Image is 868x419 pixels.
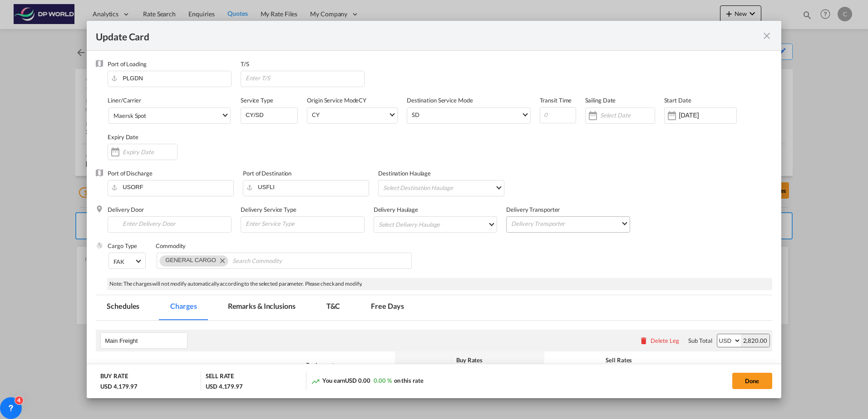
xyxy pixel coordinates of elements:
[217,295,306,320] md-tab-item: Remarks & Inclusions
[506,206,560,213] label: Delivery Transporter
[108,60,147,68] label: Port of Loading
[374,206,418,213] label: Delivery Haulage
[245,108,297,122] input: Enter Service Type
[679,112,736,119] input: Start Date
[312,111,320,118] div: CY
[510,217,630,230] md-select: Delivery Transporter
[247,180,369,194] input: Enter Port of Destination
[107,278,772,290] div: Note: The charges will not modify automatically according to the selected parameter. Please check...
[156,242,186,249] label: Commodity
[96,295,150,320] md-tab-item: Schedules
[245,71,364,85] input: Enter T/S
[165,257,216,263] span: GENERAL CARGO
[112,217,231,230] input: Enter Delivery Door
[407,97,473,104] label: Destination Service Mode
[245,217,364,230] input: Enter Service Type
[639,337,679,344] button: Delete Leg
[165,256,218,265] div: GENERAL CARGO. Press delete to remove this chip.
[360,295,414,320] md-tab-item: Free Days
[96,295,424,320] md-pagination-wrapper: Use the left and right arrow keys to navigate between tabs
[241,206,296,213] label: Delivery Service Type
[108,242,137,249] label: Cargo Type
[378,170,431,177] label: Destination Haulage
[206,382,243,390] div: USD 4,179.97
[241,97,273,104] label: Service Type
[87,21,781,398] md-dialog: Update CardPort of ...
[382,180,504,195] md-select: Select Destination Haulage
[311,376,424,386] div: You earn on this rate
[307,96,407,132] div: CY
[108,97,141,104] label: Liner/Carrier
[241,60,249,68] label: T/S
[694,351,736,387] th: Comments
[600,112,655,119] input: Select Date
[105,334,187,347] input: Leg Name
[96,242,103,249] img: cargo.png
[540,107,576,123] input: 0
[214,256,228,265] button: Remove GENERAL CARGO
[100,372,128,382] div: BUY RATE
[399,356,540,364] div: Buy Rates
[549,356,689,364] div: Sell Rates
[113,112,146,119] div: Maersk Spot
[664,97,691,104] label: Start Date
[113,258,124,265] div: FAK
[741,334,769,347] div: 2,820.00
[232,254,316,268] input: Search Commodity
[108,107,231,124] md-select: Select Liner: Maersk Spot
[96,30,761,41] div: Update Card
[108,170,152,177] label: Port of Discharge
[157,253,411,269] md-chips-wrap: Chips container. Use arrow keys to select chips.
[761,30,772,41] md-icon: icon-close fg-AAA8AD m-0 pointer
[378,217,497,231] md-select: Select Delivery Haulage
[112,180,233,194] input: Enter Port of Discharge
[307,97,359,104] label: Origin Service Mode
[411,108,530,121] md-select: Select Destination Service Mode: SD
[316,295,351,320] md-tab-item: T&C
[311,108,397,121] md-select: Select Origin Service Mode: CY
[108,133,138,141] label: Expiry Date
[108,206,144,213] label: Delivery Door
[100,382,140,390] div: USD 4,179.97
[585,97,616,104] label: Sailing Date
[298,361,342,377] div: Equipment Type
[123,148,177,156] input: Expiry Date
[243,170,291,177] label: Port of Destination
[206,372,234,382] div: SELL RATE
[108,253,146,269] md-select: Select Cargo type: FAK
[112,71,231,85] input: Enter Port of Loading
[412,111,419,118] div: SD
[651,337,679,344] div: Delete Leg
[159,295,207,320] md-tab-item: Charges
[540,97,572,104] label: Transit Time
[345,377,370,384] span: USD 0.00
[311,377,320,386] md-icon: icon-trending-up
[639,336,648,345] md-icon: icon-delete
[736,351,772,387] th: Action
[732,373,772,389] button: Done
[688,336,712,345] div: Sub Total
[374,377,391,384] span: 0.00 %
